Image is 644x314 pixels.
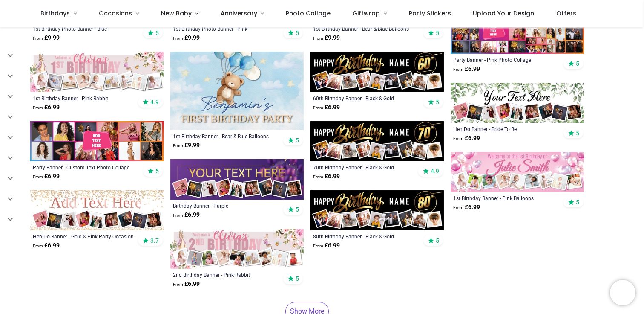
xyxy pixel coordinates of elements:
[453,67,463,72] span: From
[453,195,556,201] a: 1st Birthday Banner - Pink Balloons
[33,244,43,248] span: From
[173,25,276,32] a: 1st Birthday Photo Banner - Pink
[173,213,183,218] span: From
[173,271,276,278] a: 2nd Birthday Banner - Pink Rabbit
[173,141,200,150] strong: £ 9.99
[409,9,451,17] span: Party Stickers
[451,152,584,192] img: Personalised 1st Birthday Banner - Pink Balloons - Custom Name & 9 Photo Upload
[33,36,43,41] span: From
[313,164,416,171] a: 70th Birthday Banner - Black & Gold
[155,29,159,37] span: 5
[451,83,584,123] img: Personalised Hen Do Banner - Bride To Be - 9 Photo Upload
[33,241,60,250] strong: £ 6.99
[576,129,579,137] span: 5
[170,159,304,199] img: Personalised Happy Birthday Banner - Purple - 9 Photo Upload
[150,237,159,244] span: 3.7
[453,203,480,212] strong: £ 6.99
[313,241,340,250] strong: £ 6.99
[453,136,463,141] span: From
[556,9,576,17] span: Offers
[173,133,276,140] a: 1st Birthday Banner - Bear & Blue Balloons
[436,237,439,244] span: 5
[576,60,579,67] span: 5
[453,65,480,73] strong: £ 6.99
[296,29,299,37] span: 5
[313,25,416,32] a: 1st Birthday Banner - Bear & Blue Balloons
[33,164,135,171] a: Party Banner - Custom Text Photo Collage
[173,202,276,209] a: Birthday Banner - Purple
[296,206,299,213] span: 5
[313,105,323,110] span: From
[99,9,132,17] span: Occasions
[296,275,299,282] span: 5
[451,14,584,54] img: Personalised Party Banner - Pink Photo Collage - Add Text & 30 Photo Upload
[33,233,135,240] a: Hen Do Banner - Gold & Pink Party Occasion
[30,52,164,92] img: Personalised Happy 1st Birthday Banner - Pink Rabbit - Custom Name & 9 Photo Upload
[33,172,60,181] strong: £ 6.99
[173,143,183,148] span: From
[33,105,43,110] span: From
[33,95,135,102] a: 1st Birthday Banner - Pink Rabbit
[352,9,380,17] span: Giftwrap
[33,103,60,112] strong: £ 6.99
[473,9,534,17] span: Upload Your Design
[313,34,340,42] strong: £ 9.99
[173,211,200,219] strong: £ 6.99
[313,95,416,102] a: 60th Birthday Banner - Black & Gold
[453,205,463,210] span: From
[30,190,164,230] img: Personalised Hen Do Banner - Gold & Pink Party Occasion - 9 Photo Upload
[453,56,556,63] a: Party Banner - Pink Photo Collage
[33,174,43,179] span: From
[310,52,444,92] img: Personalised Happy 60th Birthday Banner - Black & Gold - Custom Name & 9 Photo Upload
[310,121,444,161] img: Personalised Happy 70th Birthday Banner - Black & Gold - Custom Name & 9 Photo Upload
[30,121,164,161] img: Personalised Party Banner - Custom Text Photo Collage - 12 Photo Upload
[150,98,159,106] span: 4.9
[576,198,579,206] span: 5
[436,29,439,37] span: 5
[313,103,340,112] strong: £ 6.99
[310,190,444,230] img: Personalised Happy 80th Birthday Banner - Black & Gold - Custom Name & 9 Photo Upload
[173,34,200,42] strong: £ 9.99
[221,9,257,17] span: Anniversary
[170,52,304,130] img: Personalised 1st Birthday Backdrop Banner - Bear & Blue Balloons - Add Text
[161,9,192,17] span: New Baby
[313,244,323,248] span: From
[313,172,340,181] strong: £ 6.99
[436,98,439,106] span: 5
[33,34,60,42] strong: £ 9.99
[313,36,323,41] span: From
[453,125,556,132] a: Hen Do Banner - Bride To Be
[173,282,183,287] span: From
[173,36,183,41] span: From
[313,233,416,240] a: 80th Birthday Banner - Black & Gold
[610,280,635,305] iframe: Brevo live chat
[40,9,70,17] span: Birthdays
[431,167,439,175] span: 4.9
[170,229,304,269] img: Personalised Happy 2nd Birthday Banner - Pink Rabbit - Custom Name & 9 Photo Upload
[33,25,135,32] a: 1st Birthday Photo Banner - Blue
[313,174,323,179] span: From
[296,137,299,144] span: 5
[155,167,159,175] span: 5
[286,9,331,17] span: Photo Collage
[453,134,480,142] strong: £ 6.99
[173,280,200,288] strong: £ 6.99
